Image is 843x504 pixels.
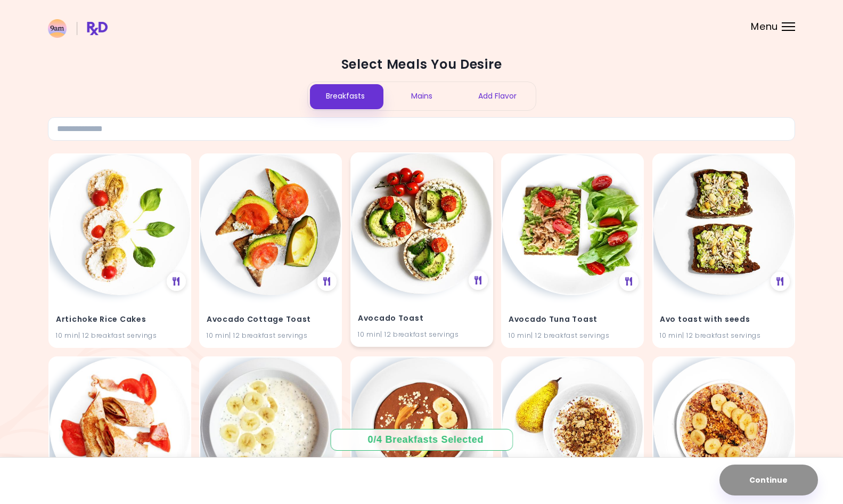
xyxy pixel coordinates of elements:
div: Add Flavor [460,82,536,110]
div: See Meal Plan [619,271,639,290]
span: Menu [751,22,778,31]
img: RxDiet [48,19,108,38]
div: Mains [383,82,460,110]
h2: Select Meals You Desire [48,56,795,73]
h4: Avocado Toast [358,310,486,327]
div: 10 min | 12 breakfast servings [56,330,184,340]
div: Breakfasts [308,82,384,110]
div: See Meal Plan [317,271,337,290]
div: 10 min | 12 breakfast servings [660,330,788,340]
h4: Avo toast with seeds [660,311,788,328]
div: 10 min | 12 breakfast servings [509,330,636,340]
div: See Meal Plan [468,270,487,289]
div: 10 min | 12 breakfast servings [358,329,486,339]
button: Continue [719,465,818,495]
div: See Meal Plan [166,271,185,290]
h4: Artichoke Rice Cakes [56,311,184,328]
div: See Meal Plan [770,271,789,290]
div: 10 min | 12 breakfast servings [207,330,334,340]
div: 0 / 4 Breakfasts Selected [368,433,476,446]
h4: Avocado Cottage Toast [207,311,334,328]
h4: Avocado Tuna Toast [509,311,636,328]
